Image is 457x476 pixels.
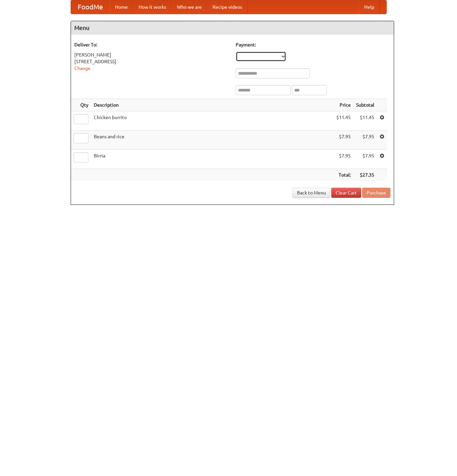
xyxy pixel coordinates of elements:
td: $7.95 [353,131,377,150]
td: $11.45 [334,111,353,131]
th: Subtotal [353,99,377,111]
a: How it works [133,0,172,14]
td: $7.95 [334,131,353,150]
td: Beans and rice [91,131,334,150]
a: FoodMe [71,0,110,14]
h4: Menu [71,21,394,35]
a: Back to Menu [293,188,330,198]
td: $7.95 [353,150,377,169]
a: Who we are [172,0,207,14]
div: [PERSON_NAME] [74,51,229,58]
h5: Payment: [236,41,390,48]
td: $11.45 [353,111,377,131]
button: Purchase [362,188,390,198]
td: $7.95 [334,150,353,169]
a: Clear Cart [331,188,361,198]
div: [STREET_ADDRESS] [74,58,229,65]
th: Description [91,99,334,111]
td: Chicken burrito [91,111,334,131]
td: Birria [91,150,334,169]
th: $27.35 [353,169,377,181]
h5: Deliver To: [74,41,229,48]
a: Recipe videos [207,0,247,14]
th: Qty [71,99,91,111]
a: Change [74,66,90,71]
a: Help [359,0,380,14]
a: Home [110,0,133,14]
th: Price [334,99,353,111]
th: Total: [334,169,353,181]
